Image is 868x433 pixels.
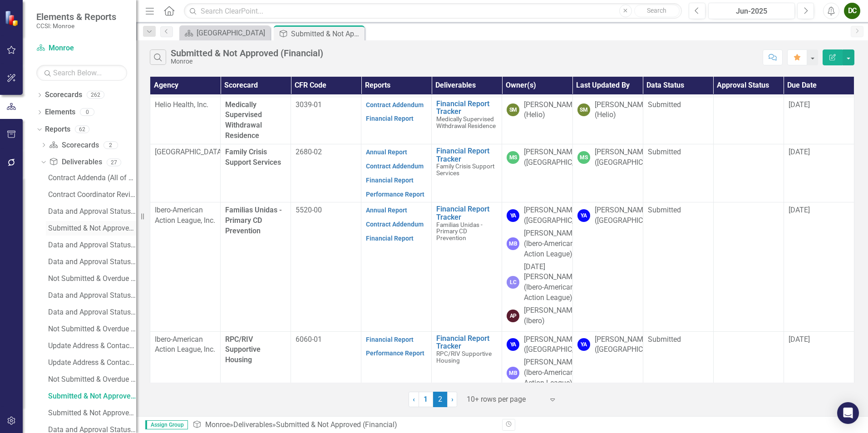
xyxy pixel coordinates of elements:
a: Financial Report [366,115,414,122]
span: [DATE] [789,100,810,109]
div: MB [507,237,519,250]
a: Data and Approval Status (M) [46,288,136,303]
div: [DATE][PERSON_NAME] (Ibero-American Action League) [524,262,578,303]
div: MS [577,151,590,164]
span: Search [647,7,666,14]
a: Deliverables [49,157,102,167]
div: Data and Approval Status (M) [48,291,136,300]
div: YA [577,209,590,222]
a: Not Submitted & Overdue (Addenda) [46,271,136,286]
span: Medically Supervised Withdrawal Residence [436,115,496,129]
input: Search ClearPoint... [184,3,682,19]
div: MS [507,151,519,164]
td: Double-Click to Edit [643,144,713,202]
div: Contract Addenda (All of Monroe) [48,174,136,182]
span: Elements & Reports [36,11,116,22]
div: Update Address & Contacts on Program Landing Page [48,359,136,367]
a: Deliverables [233,420,272,429]
div: YA [507,338,519,351]
div: AP [507,310,519,322]
a: Update Address & Contacts on Program Landing Page (Finance) [46,339,136,353]
span: Submitted [648,206,681,214]
div: [PERSON_NAME] ([GEOGRAPHIC_DATA]) [595,205,668,226]
a: Financial Report [366,336,414,343]
a: Not Submitted & Overdue (CC) [46,322,136,336]
div: 62 [75,125,89,133]
td: Double-Click to Edit [361,97,432,144]
a: Annual Report [366,207,407,214]
span: › [451,395,454,403]
span: Family Crisis Support Services [436,162,494,177]
div: Data and Approval Status (Addenda) [48,258,136,266]
button: Jun-2025 [708,3,795,19]
a: Data and Approval Status (Addenda) [46,255,136,269]
div: Data and Approval Status (Finance) [48,241,136,249]
div: Submitted & Not Approved (Financial) [291,28,362,39]
span: Submitted [648,335,681,344]
div: Not Submitted & Overdue (CC) [48,325,136,333]
div: [PERSON_NAME] (Ibero-American Action League) [524,228,578,260]
div: Data and Approval Status (Q) [48,308,136,316]
td: Double-Click to Edit [291,97,361,144]
div: [GEOGRAPHIC_DATA] [197,27,268,39]
td: Double-Click to Edit [291,144,361,202]
a: Not Submitted & Overdue (Financial) [46,372,136,387]
td: Double-Click to Edit [502,202,572,331]
div: [PERSON_NAME] (Helio) [524,100,578,121]
span: Familias Unidas - Primary CD Prevention [436,221,483,242]
p: Helio Health, Inc. [155,100,216,110]
td: Double-Click to Edit [502,97,572,144]
a: Reports [45,124,70,135]
span: Medically Supervised Withdrawal Residence [225,100,262,140]
span: Submitted [648,100,681,109]
a: Financial Report Tracker [436,335,497,350]
div: Monroe [171,58,323,65]
a: 1 [419,392,433,407]
div: MB [507,367,519,379]
a: Contract Addendum [366,162,424,170]
span: 2 [433,392,448,407]
div: Submitted & Not Approved (CC) [48,409,136,417]
div: [PERSON_NAME] (Ibero-American Action League) [524,357,578,389]
a: Performance Report [366,191,424,198]
td: Double-Click to Edit [713,202,784,331]
span: ‹ [413,395,415,403]
td: Double-Click to Edit Right Click for Context Menu [432,144,502,202]
td: Double-Click to Edit [150,97,221,144]
td: Double-Click to Edit [713,97,784,144]
input: Search Below... [36,65,127,81]
div: [PERSON_NAME] (Helio) [595,100,649,121]
span: Submitted [648,148,681,156]
td: Double-Click to Edit [502,144,572,202]
a: Submitted & Not Approved (Financial) [46,389,136,403]
div: Submitted & Not Approved (Addenda) [48,224,136,232]
div: YA [507,209,519,222]
div: YA [577,338,590,351]
div: 27 [107,158,121,166]
a: Monroe [36,43,127,54]
div: [PERSON_NAME] ([GEOGRAPHIC_DATA]) [524,335,597,355]
span: Assign Group [145,420,188,429]
a: Data and Approval Status (Annual) [46,204,136,219]
div: SM [577,103,590,116]
div: [PERSON_NAME] ([GEOGRAPHIC_DATA]) [595,335,668,355]
a: Data and Approval Status (Q) [46,305,136,320]
a: Contract Coordinator Review (All) [46,187,136,202]
div: » » [192,420,495,430]
div: LC [507,276,519,289]
a: Contract Addendum [366,101,424,108]
p: Ibero-American Action League, Inc. [155,335,216,355]
td: Double-Click to Edit [784,202,854,331]
td: Double-Click to Edit [643,97,713,144]
div: [PERSON_NAME] ([GEOGRAPHIC_DATA]) [524,205,597,226]
button: DC [844,3,860,19]
td: Double-Click to Edit Right Click for Context Menu [432,202,502,331]
span: [DATE] [789,335,810,344]
div: 2 [104,141,118,149]
td: Double-Click to Edit Right Click for Context Menu [432,97,502,144]
div: Not Submitted & Overdue (Addenda) [48,275,136,283]
img: ClearPoint Strategy [5,10,20,26]
div: Contract Coordinator Review (All) [48,191,136,199]
div: Data and Approval Status (Annual) [48,207,136,216]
